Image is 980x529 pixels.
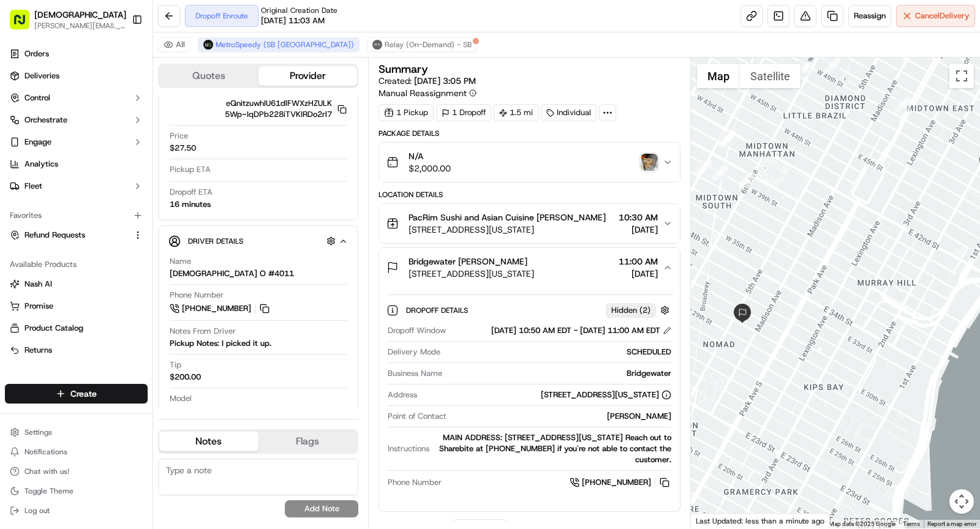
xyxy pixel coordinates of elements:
[409,268,534,280] span: [STREET_ADDRESS][US_STATE]
[24,447,67,457] span: Notifications
[168,231,348,251] button: Driver Details
[5,44,148,64] a: Orders
[24,301,53,312] span: Promise
[216,40,354,50] span: MetroSpeedy (SB [GEOGRAPHIC_DATA])
[24,345,52,356] span: Returns
[5,5,127,34] button: [DEMOGRAPHIC_DATA][PERSON_NAME][EMAIL_ADDRESS][DOMAIN_NAME]
[32,78,221,91] input: Got a question? Start typing here...
[541,104,597,121] div: Individual
[5,132,148,152] button: Engage
[24,70,59,81] span: Deliveries
[170,187,213,198] span: Dropoff ETA
[10,279,143,290] a: Nash AI
[5,110,148,130] button: Orchestrate
[903,520,920,527] a: Terms (opens in new tab)
[170,164,211,175] span: Pickup ETA
[719,131,735,147] div: 2
[170,98,347,120] button: eQnitzuwhIU61dlFWXzHZULK 5Wp~IqDPb228iTVKIRDo2rl7
[388,443,429,454] span: Instructions
[372,40,382,50] img: relay_logo_black.png
[696,160,712,176] div: 4
[848,5,891,27] button: Reassign
[694,512,734,528] a: Open this area in Google Maps (opens a new window)
[5,384,148,403] button: Create
[895,97,911,113] div: 14
[5,274,148,294] button: Nash AI
[5,482,148,500] button: Toggle Theme
[927,520,976,527] a: Report a map error
[5,154,148,174] a: Analytics
[367,37,477,52] button: Relay (On-Demand) - SB
[198,37,360,52] button: MetroSpeedy (SB [GEOGRAPHIC_DATA])
[388,411,447,422] span: Point of Contact
[170,290,224,301] span: Phone Number
[24,92,50,103] span: Control
[451,411,671,422] div: [PERSON_NAME]
[34,21,126,31] span: [PERSON_NAME][EMAIL_ADDRESS][DOMAIN_NAME]
[24,159,58,170] span: Analytics
[5,443,148,460] button: Notifications
[385,40,472,50] span: Relay (On-Demand) - SB
[34,9,126,21] button: [DEMOGRAPHIC_DATA]
[10,345,143,356] a: Returns
[12,178,32,197] img: Alessandra Gomez
[409,255,527,268] span: Bridgewater [PERSON_NAME]
[5,340,148,360] button: Returns
[5,206,148,225] div: Favorites
[42,129,155,138] div: We're available if you need us!
[5,296,148,316] button: Promise
[619,223,658,236] span: [DATE]
[24,48,49,59] span: Orders
[170,372,201,383] div: $200.00
[5,502,148,519] button: Log out
[5,225,148,245] button: Refund Requests
[24,427,52,437] span: Settings
[24,486,73,496] span: Toggle Theme
[12,12,37,36] img: Nash
[388,347,440,358] span: Delivery Mode
[379,287,680,511] div: Bridgewater [PERSON_NAME][STREET_ADDRESS][US_STATE]11:00 AM[DATE]
[116,240,197,252] span: API Documentation
[436,104,491,121] div: 1 Dropoff
[261,6,337,15] span: Original Creation Date
[5,176,148,196] button: Fleet
[915,10,970,21] span: Cancel Delivery
[24,137,51,148] span: Engage
[691,513,830,528] div: Last Updated: less than a minute ago
[5,66,148,86] a: Deliveries
[676,287,692,303] div: 8
[170,338,271,349] div: Pickup Notes: I picked it up.
[5,255,148,274] div: Available Products
[379,64,428,75] h3: Summary
[261,15,325,26] span: [DATE] 11:03 AM
[949,64,974,88] button: Toggle fullscreen view
[712,165,728,181] div: 3
[12,116,34,138] img: 1736555255976-a54dd68f-1ca7-489b-9aae-adbdc363a1c4
[102,189,106,199] span: •
[7,235,99,257] a: 📗Knowledge Base
[190,156,223,171] button: See all
[24,181,42,192] span: Fleet
[170,256,191,267] span: Name
[24,467,69,476] span: Chat with us!
[24,323,83,334] span: Product Catalog
[159,66,258,86] button: Quotes
[108,189,134,199] span: [DATE]
[188,236,243,246] span: Driver Details
[611,305,650,316] span: Hidden ( 2 )
[170,130,188,141] span: Price
[203,40,213,50] img: metro_speed_logo.png
[697,64,740,88] button: Show street map
[170,359,181,370] span: Tip
[10,230,128,241] a: Refund Requests
[24,506,50,516] span: Log out
[445,347,671,358] div: SCHEDULED
[258,66,358,86] button: Provider
[42,116,201,129] div: Start new chat
[619,255,658,268] span: 11:00 AM
[159,432,258,451] button: Notes
[409,150,451,162] span: N/A
[10,301,143,312] a: Promise
[541,389,671,400] div: [STREET_ADDRESS][US_STATE]
[379,129,680,138] div: Package Details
